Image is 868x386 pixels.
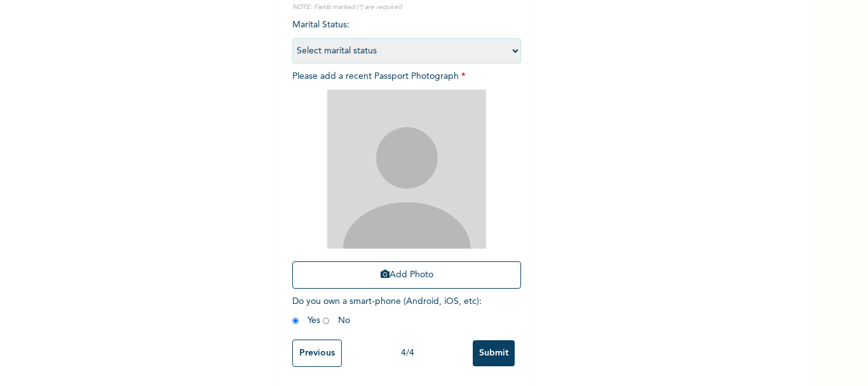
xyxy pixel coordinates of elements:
input: Previous [292,340,342,367]
input: Submit [473,340,515,366]
span: Marital Status : [292,20,521,55]
div: 4 / 4 [342,347,473,360]
span: Please add a recent Passport Photograph [292,72,521,295]
button: Add Photo [292,261,521,289]
img: Crop [327,90,486,249]
p: NOTE: Fields marked (*) are required [292,3,521,12]
span: Do you own a smart-phone (Android, iOS, etc) : Yes No [292,297,482,325]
